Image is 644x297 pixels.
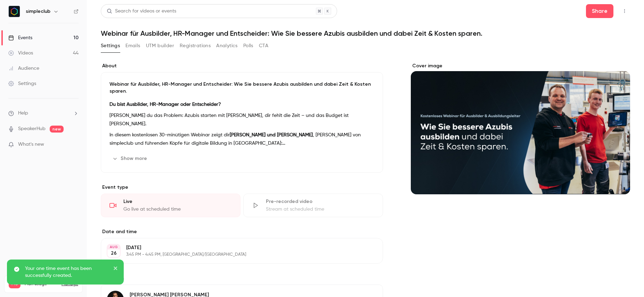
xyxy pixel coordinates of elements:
strong: Du bist Ausbilder, HR-Manager oder Entscheider? [109,102,221,107]
div: Search for videos or events [107,8,176,15]
button: Settings [101,40,120,51]
button: Registrations [180,40,211,51]
p: 26 [111,250,117,257]
div: Events [8,34,32,41]
iframe: Noticeable Trigger [70,142,79,148]
button: Polls [243,40,253,51]
li: help-dropdown-opener [8,110,79,117]
p: In diesem kostenlosen 30-minütigen Webinar zeigt dir , [PERSON_NAME] von simpleclub und führenden... [109,131,374,147]
button: Show more [109,153,151,164]
span: Help [18,110,28,117]
label: Speakers [101,275,383,282]
div: Stream at scheduled time [266,206,374,213]
div: Pre-recorded video [266,198,374,205]
button: CTA [259,40,268,51]
div: Pre-recorded videoStream at scheduled time [243,194,383,217]
p: [DATE] [126,244,346,251]
button: Analytics [216,40,238,51]
p: Webinar für Ausbilder, HR-Manager und Entscheider: Wie Sie bessere Azubis ausbilden und dabei Zei... [109,81,374,95]
button: UTM builder [146,40,174,51]
section: Cover image [411,62,630,194]
button: Share [586,4,613,18]
div: Go live at scheduled time [123,206,232,213]
div: Videos [8,50,33,57]
span: new [50,126,64,133]
button: Emails [125,40,140,51]
label: Cover image [411,62,630,69]
a: SpeakerHub [18,125,46,133]
label: Date and time [101,228,383,235]
div: AUG [107,245,120,249]
p: Event type [101,184,383,191]
h6: simpleclub [26,8,50,15]
p: 3:45 PM - 4:45 PM, [GEOGRAPHIC_DATA]/[GEOGRAPHIC_DATA] [126,252,346,257]
strong: [PERSON_NAME] und [PERSON_NAME] [230,133,313,137]
div: Audience [8,65,39,72]
p: Your one time event has been successfully created. [25,265,108,279]
span: What's new [18,141,44,148]
div: Settings [8,80,36,87]
div: LiveGo live at scheduled time [101,194,241,217]
label: About [101,62,383,69]
img: simpleclub [9,6,20,17]
button: close [113,265,118,273]
p: [PERSON_NAME] du das Problem: Azubis starten mit [PERSON_NAME], dir fehlt die Zeit – und das Budg... [109,111,374,128]
div: Live [123,198,232,205]
h1: Webinar für Ausbilder, HR-Manager und Entscheider: Wie Sie bessere Azubis ausbilden und dabei Zei... [101,29,630,37]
